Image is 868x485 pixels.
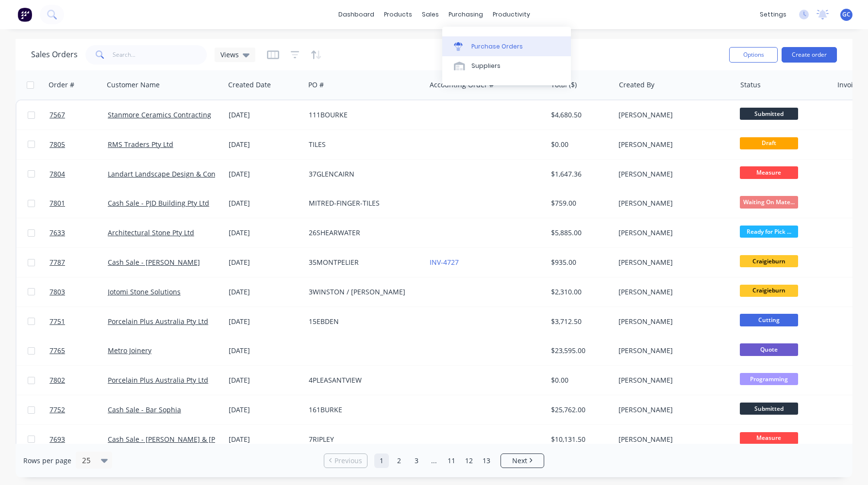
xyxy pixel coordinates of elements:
[551,435,608,444] div: $10,131.50
[427,453,441,468] a: Jump forward
[842,10,851,19] span: GC
[551,140,608,149] div: $0.00
[50,375,65,385] span: 7802
[551,228,608,238] div: $5,885.00
[50,160,108,189] a: 7804
[229,346,301,356] div: [DATE]
[551,258,608,267] div: $935.00
[50,425,108,454] a: 7693
[740,314,798,326] span: Cutting
[108,110,211,119] a: Stanmore Ceramics Contracting
[49,80,74,90] div: Order #
[755,7,791,22] div: settings
[108,198,209,208] a: Cash Sale - PJD Building Pty Ltd
[229,317,301,326] div: [DATE]
[618,405,726,415] div: [PERSON_NAME]
[309,110,417,120] div: 111BOURKE
[501,456,544,466] a: Next page
[740,373,798,385] span: Programming
[442,36,571,56] a: Purchase Orders
[50,317,65,326] span: 7751
[618,435,726,444] div: [PERSON_NAME]
[309,405,417,415] div: 161BURKE
[324,456,367,466] a: Previous page
[551,375,608,385] div: $0.00
[551,287,608,297] div: $2,310.00
[740,108,798,120] span: Submitted
[729,47,778,63] button: Options
[551,169,608,179] div: $1,647.36
[334,7,379,22] a: dashboard
[107,80,160,90] div: Customer Name
[444,7,488,22] div: purchasing
[551,405,608,415] div: $25,762.00
[50,218,108,247] a: 7633
[50,228,65,238] span: 7633
[740,80,761,90] div: Status
[618,198,726,208] div: [PERSON_NAME]
[50,395,108,424] a: 7752
[220,49,239,60] span: Views
[229,169,301,179] div: [DATE]
[740,166,798,178] span: Measure
[50,248,108,277] a: 7787
[50,277,108,307] a: 7803
[50,130,108,159] a: 7805
[320,453,548,468] ul: Pagination
[444,453,459,468] a: Page 11
[740,343,798,356] span: Quote
[108,140,173,149] a: RMS Traders Pty Ltd
[309,140,417,149] div: TILES
[619,80,654,90] div: Created By
[551,346,608,356] div: $23,595.00
[618,317,726,326] div: [PERSON_NAME]
[50,336,108,365] a: 7765
[551,110,608,120] div: $4,680.50
[618,287,726,297] div: [PERSON_NAME]
[50,258,65,267] span: 7787
[31,50,78,59] h1: Sales Orders
[479,453,494,468] a: Page 13
[309,198,417,208] div: MITRED-FINGER-TILES
[50,435,65,444] span: 7693
[50,100,108,129] a: 7567
[108,228,194,237] a: Architectural Stone Pty Ltd
[108,405,181,414] a: Cash Sale - Bar Sophia
[229,435,301,444] div: [DATE]
[782,47,837,63] button: Create order
[618,258,726,267] div: [PERSON_NAME]
[488,7,535,22] div: productivity
[108,435,263,444] a: Cash Sale - [PERSON_NAME] & [PERSON_NAME]
[50,140,65,149] span: 7805
[740,226,798,238] span: Ready for Pick ...
[113,45,207,65] input: Search...
[309,435,417,444] div: 7RIPLEY
[50,307,108,336] a: 7751
[334,456,362,466] span: Previous
[228,80,271,90] div: Created Date
[309,287,417,297] div: 3WINSTON / [PERSON_NAME]
[740,255,798,267] span: Craigieburn
[108,169,268,178] a: Landart Landscape Design & Construction Pty Ltd
[50,198,65,208] span: 7801
[618,169,726,179] div: [PERSON_NAME]
[551,198,608,208] div: $759.00
[512,456,527,466] span: Next
[471,62,501,70] div: Suppliers
[740,137,798,149] span: Draft
[229,140,301,149] div: [DATE]
[229,405,301,415] div: [DATE]
[229,198,301,208] div: [DATE]
[229,287,301,297] div: [DATE]
[50,110,65,120] span: 7567
[309,317,417,326] div: 15EBDEN
[618,140,726,149] div: [PERSON_NAME]
[740,285,798,297] span: Craigieburn
[740,196,798,208] span: Waiting On Mate...
[50,287,65,297] span: 7803
[430,258,459,267] a: INV-4727
[108,317,208,326] a: Porcelain Plus Australia Pty Ltd
[50,405,65,415] span: 7752
[50,189,108,218] a: 7801
[309,375,417,385] div: 4PLEASANTVIEW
